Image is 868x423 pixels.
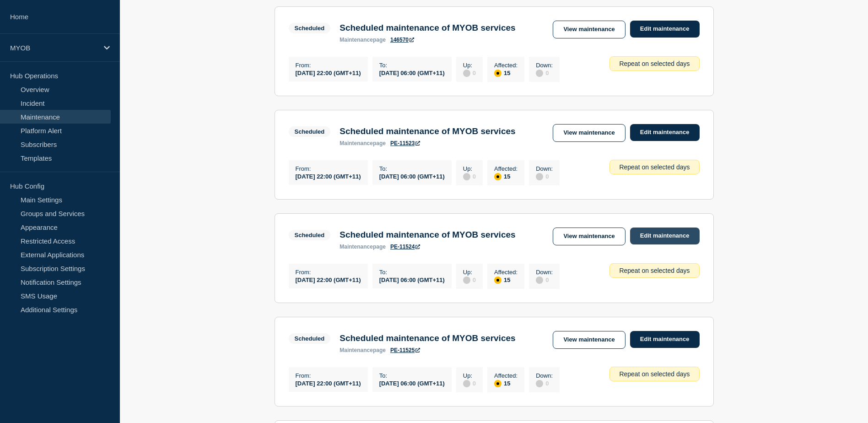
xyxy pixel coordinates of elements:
a: PE-11523 [390,140,420,146]
p: From : [296,62,361,69]
p: page [340,37,386,43]
div: Repeat on selected days [609,263,699,278]
p: From : [296,372,361,379]
a: View maintenance [553,21,625,38]
a: Edit maintenance [630,124,700,141]
a: Edit maintenance [630,21,700,38]
h3: Scheduled maintenance of MYOB services [340,230,515,240]
div: [DATE] 06:00 (GMT+11) [379,69,445,76]
p: To : [379,62,445,69]
div: 0 [536,69,553,77]
div: Scheduled [295,232,325,239]
div: 0 [536,172,553,180]
p: Down : [536,372,553,379]
p: Affected : [494,62,518,69]
div: 0 [463,69,476,77]
div: [DATE] 22:00 (GMT+11) [296,69,361,76]
div: disabled [463,70,470,77]
a: Edit maintenance [630,331,700,348]
a: View maintenance [553,124,625,142]
p: To : [379,372,445,379]
div: [DATE] 22:00 (GMT+11) [296,379,361,387]
p: Down : [536,62,553,69]
div: 0 [463,172,476,180]
div: affected [494,70,501,77]
h3: Scheduled maintenance of MYOB services [340,333,515,343]
div: disabled [536,70,543,77]
h3: Scheduled maintenance of MYOB services [340,126,515,136]
div: 0 [536,379,553,387]
p: From : [296,269,361,276]
a: View maintenance [553,228,625,245]
span: maintenance [340,244,373,250]
div: disabled [536,277,543,284]
div: 0 [463,276,476,284]
div: Scheduled [295,128,325,135]
p: Affected : [494,269,518,276]
p: Up : [463,62,476,69]
span: maintenance [340,347,373,353]
div: [DATE] 06:00 (GMT+11) [379,172,445,180]
div: 0 [536,276,553,284]
a: View maintenance [553,331,625,349]
div: disabled [536,380,543,387]
div: Repeat on selected days [609,367,699,381]
a: 146570 [390,37,414,43]
p: From : [296,165,361,172]
a: PE-11525 [390,347,420,353]
p: MYOB [10,44,98,52]
div: 15 [494,276,518,284]
p: To : [379,165,445,172]
div: [DATE] 06:00 (GMT+11) [379,379,445,387]
p: Down : [536,165,553,172]
div: Scheduled [295,25,325,32]
div: disabled [463,380,470,387]
div: Scheduled [295,335,325,342]
div: 15 [494,379,518,387]
p: page [340,347,386,353]
p: Affected : [494,372,518,379]
p: page [340,244,386,250]
div: 0 [463,379,476,387]
div: affected [494,277,501,284]
div: affected [494,173,501,180]
div: disabled [463,277,470,284]
div: 15 [494,172,518,180]
a: Edit maintenance [630,228,700,244]
div: Repeat on selected days [609,56,699,71]
p: Down : [536,269,553,276]
div: disabled [536,173,543,180]
span: maintenance [340,37,373,43]
div: affected [494,380,501,387]
p: Up : [463,269,476,276]
h3: Scheduled maintenance of MYOB services [340,23,515,33]
span: maintenance [340,140,373,146]
div: 15 [494,69,518,77]
div: disabled [463,173,470,180]
a: PE-11524 [390,244,420,250]
div: [DATE] 22:00 (GMT+11) [296,172,361,180]
div: Repeat on selected days [609,160,699,174]
p: Up : [463,372,476,379]
div: [DATE] 22:00 (GMT+11) [296,276,361,283]
div: [DATE] 06:00 (GMT+11) [379,276,445,283]
p: Up : [463,165,476,172]
p: To : [379,269,445,276]
p: Affected : [494,165,518,172]
p: page [340,140,386,146]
